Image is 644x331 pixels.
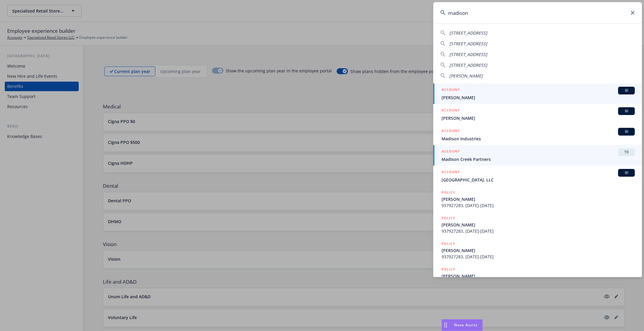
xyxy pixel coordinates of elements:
[442,196,635,202] span: [PERSON_NAME]
[433,237,642,263] a: POLICY[PERSON_NAME]937927283, [DATE]-[DATE]
[433,83,642,104] a: ACCOUNTBI[PERSON_NAME]
[433,263,642,289] a: POLICY[PERSON_NAME]
[442,94,635,101] span: [PERSON_NAME]
[442,319,483,331] button: Nova Assist
[442,247,635,254] span: [PERSON_NAME]
[442,128,460,135] h5: ACCOUNT
[433,2,642,24] input: Search...
[449,41,487,46] span: [STREET_ADDRESS]
[449,62,487,68] span: [STREET_ADDRESS]
[620,170,632,175] span: BI
[442,136,635,142] span: Madison Industries
[433,145,642,166] a: ACCOUNTTRMadison Creek Partners
[442,266,455,272] h5: POLICY
[442,241,455,247] h5: POLICY
[449,30,487,36] span: [STREET_ADDRESS]
[442,273,635,279] span: [PERSON_NAME]
[454,322,478,327] span: Nova Assist
[442,319,449,331] div: Drag to move
[442,177,635,183] span: [GEOGRAPHIC_DATA], LLC
[442,222,635,228] span: [PERSON_NAME]
[442,156,635,162] span: Madison Creek Partners
[442,169,460,176] h5: ACCOUNT
[442,215,455,221] h5: POLICY
[449,73,483,79] span: [PERSON_NAME]
[433,212,642,237] a: POLICY[PERSON_NAME]937927283, [DATE]-[DATE]
[442,87,460,94] h5: ACCOUNT
[442,115,635,121] span: [PERSON_NAME]
[442,107,460,114] h5: ACCOUNT
[442,228,635,234] span: 937927283, [DATE]-[DATE]
[442,254,635,260] span: 937927283, [DATE]-[DATE]
[433,104,642,125] a: ACCOUNTBI[PERSON_NAME]
[620,150,632,155] span: TR
[442,202,635,209] span: 937927283, [DATE]-[DATE]
[442,189,455,195] h5: POLICY
[433,125,642,145] a: ACCOUNTBIMadison Industries
[620,129,632,134] span: BI
[433,186,642,212] a: POLICY[PERSON_NAME]937927283, [DATE]-[DATE]
[620,88,632,93] span: BI
[449,52,487,57] span: [STREET_ADDRESS]
[620,108,632,114] span: BI
[442,148,460,156] h5: ACCOUNT
[433,166,642,186] a: ACCOUNTBI[GEOGRAPHIC_DATA], LLC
